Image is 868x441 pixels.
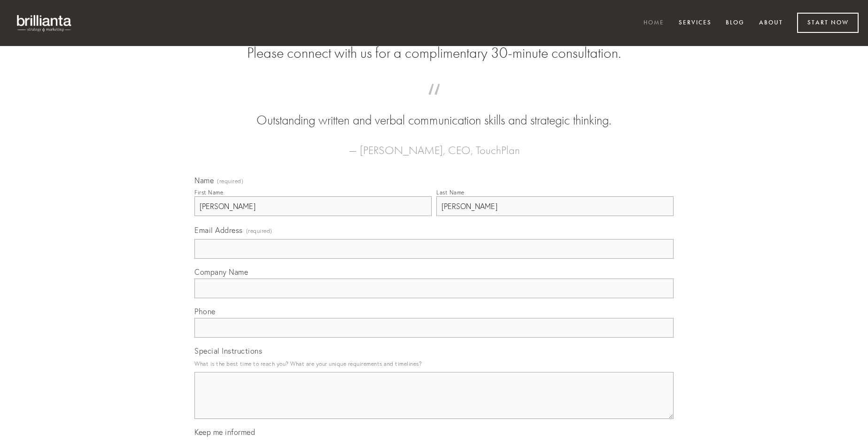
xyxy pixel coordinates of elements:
[194,357,674,370] p: What is the best time to reach you? What are your unique requirements and timelines?
[797,13,859,33] a: Start Now
[209,130,659,160] figcaption: — [PERSON_NAME], CEO, TouchPlan
[720,15,751,31] a: Blog
[194,307,216,316] span: Phone
[9,9,80,37] img: brillianta - research, strategy, marketing
[194,44,674,62] h2: Please connect with us for a complimentary 30-minute consultation.
[436,189,465,196] div: Last Name
[194,267,248,277] span: Company Name
[217,178,243,184] span: (required)
[673,15,718,31] a: Services
[246,224,272,237] span: (required)
[209,93,659,130] blockquote: Outstanding written and verbal communication skills and strategic thinking.
[194,176,214,185] span: Name
[194,427,255,437] span: Keep me informed
[637,15,670,31] a: Home
[194,225,243,235] span: Email Address
[194,346,262,356] span: Special Instructions
[194,189,223,196] div: First Name
[209,93,659,111] span: “
[753,15,789,31] a: About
